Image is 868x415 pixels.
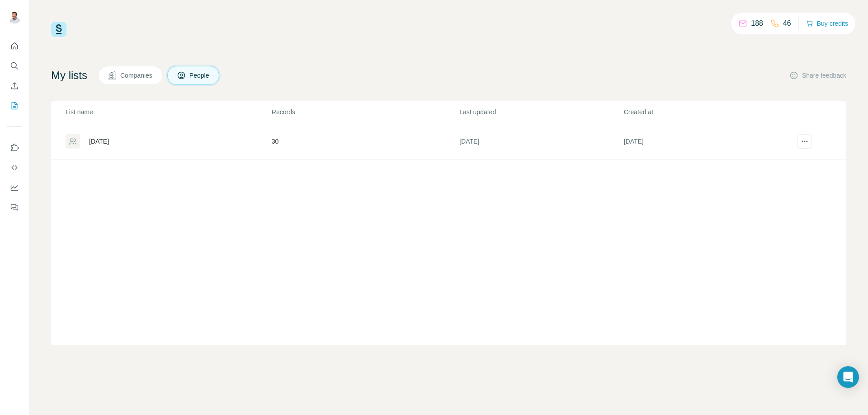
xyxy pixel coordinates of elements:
p: Last updated [459,107,623,117]
button: Buy credits [806,17,848,30]
img: Surfe Logo [51,22,66,37]
p: 46 [783,18,791,29]
p: 188 [751,18,763,29]
span: Companies [120,71,153,80]
div: [DATE] [89,137,109,146]
button: Feedback [7,199,22,215]
p: Records [272,107,458,117]
p: List name [66,107,271,117]
button: Share feedback [789,71,846,80]
h4: My lists [51,68,87,83]
button: Dashboard [7,179,22,196]
button: Quick start [7,38,22,54]
td: [DATE] [623,123,788,160]
button: Use Surfe API [7,159,22,176]
img: Avatar [7,9,22,23]
span: People [189,71,210,80]
button: actions [797,134,812,149]
p: Created at [624,107,787,117]
div: Open Intercom Messenger [837,366,859,388]
button: Use Surfe on LinkedIn [7,140,22,156]
button: Enrich CSV [7,78,22,94]
td: 30 [271,123,459,160]
button: My lists [7,98,22,114]
td: [DATE] [459,123,623,160]
button: Search [7,58,22,74]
